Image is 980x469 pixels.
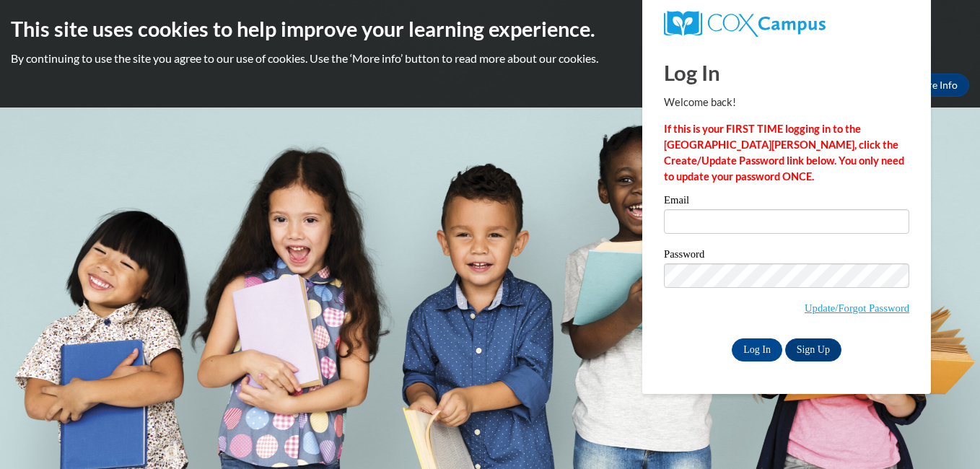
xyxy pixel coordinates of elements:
a: Sign Up [785,338,841,361]
input: Log In [732,338,782,361]
a: COX Campus [664,11,909,37]
img: COX Campus [664,11,826,37]
p: By continuing to use the site you agree to our use of cookies. Use the ‘More info’ button to read... [11,51,969,66]
a: More Info [901,74,969,97]
label: Email [664,195,909,209]
p: Welcome back! [664,95,909,110]
h1: Log In [664,58,909,87]
h2: This site uses cookies to help improve your learning experience. [11,14,969,43]
strong: If this is your FIRST TIME logging in to the [GEOGRAPHIC_DATA][PERSON_NAME], click the Create/Upd... [664,123,904,183]
a: Update/Forgot Password [805,302,909,314]
label: Password [664,249,909,263]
